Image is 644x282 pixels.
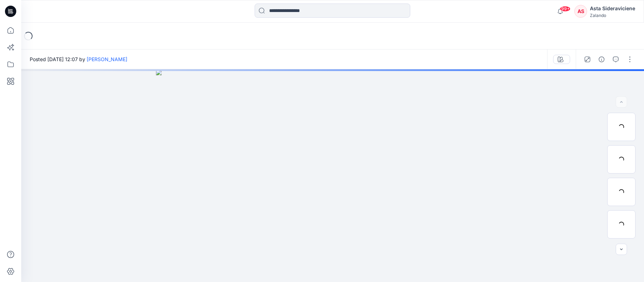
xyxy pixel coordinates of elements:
[590,13,635,18] div: Zalando
[156,70,510,282] img: eyJhbGciOiJIUzI1NiIsImtpZCI6IjAiLCJzbHQiOiJzZXMiLCJ0eXAiOiJKV1QifQ.eyJkYXRhIjp7InR5cGUiOiJzdG9yYW...
[590,4,635,13] div: Asta Sideraviciene
[87,56,127,62] a: [PERSON_NAME]
[596,54,607,65] button: Details
[30,55,127,63] span: Posted [DATE] 12:07 by
[560,6,570,12] span: 99+
[574,5,587,18] div: AS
